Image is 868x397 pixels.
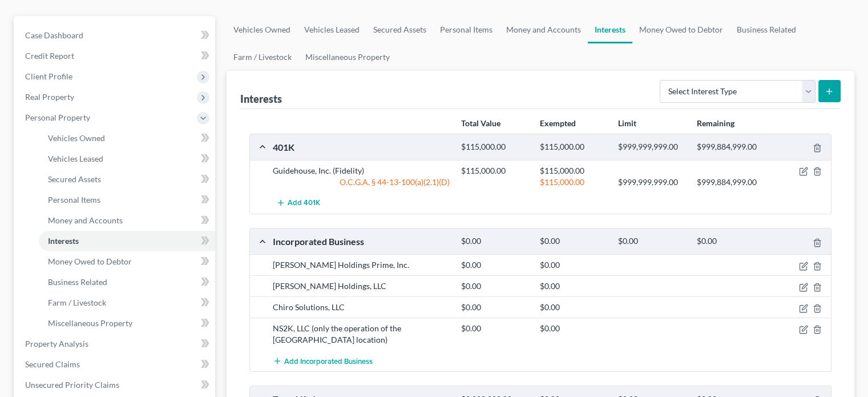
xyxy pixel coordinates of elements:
[366,16,433,43] a: Secured Assets
[39,292,215,313] a: Farm / Livestock
[588,16,632,43] a: Interests
[39,149,215,169] a: Vehicles Leased
[540,118,576,128] strong: Exempted
[39,231,215,251] a: Interests
[455,142,534,153] div: $115,000.00
[534,177,612,188] div: $115,000.00
[455,236,534,247] div: $0.00
[534,142,612,153] div: $115,000.00
[25,71,72,81] span: Client Profile
[534,259,612,271] div: $0.00
[267,235,455,247] div: Incorporated Business
[284,356,373,366] span: Add Incorporated Business
[267,141,455,153] div: 401K
[273,350,373,371] button: Add Incorporated Business
[534,165,612,177] div: $115,000.00
[227,16,297,43] a: Vehicles Owned
[455,323,534,334] div: $0.00
[227,43,298,71] a: Farm / Livestock
[16,46,215,66] a: Credit Report
[48,236,79,246] span: Interests
[632,16,730,43] a: Money Owed to Debtor
[455,259,534,271] div: $0.00
[455,302,534,313] div: $0.00
[499,16,588,43] a: Money and Accounts
[691,236,769,247] div: $0.00
[433,16,499,43] a: Personal Items
[25,92,74,102] span: Real Property
[16,25,215,46] a: Case Dashboard
[534,323,612,334] div: $0.00
[48,195,100,204] span: Personal Items
[461,118,500,128] strong: Total Value
[48,215,123,225] span: Money and Accounts
[618,118,636,128] strong: Limit
[48,154,103,163] span: Vehicles Leased
[691,177,769,188] div: $999,884,999.00
[25,51,74,61] span: Credit Report
[39,313,215,334] a: Miscellaneous Property
[273,193,323,214] button: Add 401K
[48,256,132,266] span: Money Owed to Debtor
[39,251,215,272] a: Money Owed to Debtor
[39,272,215,292] a: Business Related
[25,359,80,369] span: Secured Claims
[48,318,132,328] span: Miscellaneous Property
[25,113,90,122] span: Personal Property
[267,165,455,177] div: Guidehouse, Inc. (Fidelity)
[697,118,734,128] strong: Remaining
[455,280,534,292] div: $0.00
[48,277,107,287] span: Business Related
[534,236,612,247] div: $0.00
[39,128,215,149] a: Vehicles Owned
[16,334,215,354] a: Property Analysis
[16,375,215,395] a: Unsecured Priority Claims
[267,259,455,271] div: [PERSON_NAME] Holdings Prime, Inc.
[39,190,215,210] a: Personal Items
[612,177,691,188] div: $999,999,999.00
[48,174,101,184] span: Secured Assets
[267,280,455,292] div: [PERSON_NAME] Holdings, LLC
[612,236,691,247] div: $0.00
[25,339,88,348] span: Property Analysis
[455,165,534,177] div: $115,000.00
[48,298,106,307] span: Farm / Livestock
[25,30,83,40] span: Case Dashboard
[534,302,612,313] div: $0.00
[48,133,105,143] span: Vehicles Owned
[297,16,366,43] a: Vehicles Leased
[730,16,803,43] a: Business Related
[16,354,215,375] a: Secured Claims
[298,43,397,71] a: Miscellaneous Property
[612,142,691,153] div: $999,999,999.00
[240,92,282,106] div: Interests
[691,142,769,153] div: $999,884,999.00
[39,210,215,231] a: Money and Accounts
[267,302,455,313] div: Chiro Solutions, LLC
[288,199,320,208] span: Add 401K
[39,169,215,190] a: Secured Assets
[267,323,455,346] div: NS2K, LLC (only the operation of the [GEOGRAPHIC_DATA] location)
[267,177,455,188] div: O.C.G.A. § 44-13-100(a)(2.1)(D)
[534,280,612,292] div: $0.00
[25,380,119,390] span: Unsecured Priority Claims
